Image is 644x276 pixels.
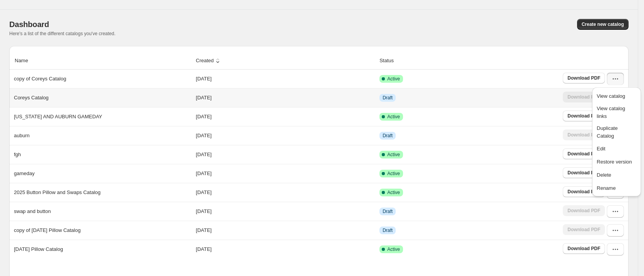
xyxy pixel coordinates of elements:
[387,114,400,120] span: Active
[563,148,605,159] a: Download PDF
[567,113,600,119] span: Download PDF
[383,133,393,139] span: Draft
[14,151,21,158] p: fgh
[14,75,66,83] p: copy of Coreys Catalog
[387,170,400,177] span: Active
[193,240,377,259] td: [DATE]
[563,186,605,197] a: Download PDF
[597,159,632,165] span: Restore version
[14,132,29,140] p: auburn
[597,172,612,178] span: Delete
[567,189,600,195] span: Download PDF
[14,227,80,234] p: copy of [DATE] Pillow Catalog
[597,93,625,99] span: View catalog
[193,183,377,202] td: [DATE]
[597,125,618,139] span: Duplicate Catalog
[14,170,34,177] p: gameday
[577,19,629,30] button: Create new catalog
[14,245,63,253] p: [DATE] Pillow Catalog
[383,227,393,233] span: Draft
[193,164,377,183] td: [DATE]
[193,202,377,221] td: [DATE]
[193,70,377,88] td: [DATE]
[383,208,393,215] span: Draft
[597,185,616,191] span: Rename
[387,152,400,158] span: Active
[9,31,116,36] span: Here's a list of the different catalogs you've created.
[567,151,600,157] span: Download PDF
[563,167,605,178] a: Download PDF
[387,246,400,252] span: Active
[193,145,377,164] td: [DATE]
[9,20,49,29] span: Dashboard
[383,95,393,101] span: Draft
[597,146,605,152] span: Edit
[563,73,605,83] a: Download PDF
[597,106,625,119] span: View catalog links
[567,170,600,176] span: Download PDF
[563,111,605,121] a: Download PDF
[193,107,377,126] td: [DATE]
[14,113,102,121] p: [US_STATE] AND AUBURN GAMEDAY
[567,245,600,252] span: Download PDF
[195,53,222,68] button: Created
[563,243,605,254] a: Download PDF
[567,75,600,81] span: Download PDF
[14,53,37,68] button: Name
[582,21,624,27] span: Create new catalog
[378,53,403,68] button: Status
[193,221,377,240] td: [DATE]
[387,76,400,82] span: Active
[387,189,400,196] span: Active
[14,94,49,102] p: Coreys Catalog
[193,88,377,107] td: [DATE]
[14,208,51,215] p: swap and button
[14,189,101,196] p: 2025 Button Pillow and Swaps Catalog
[193,126,377,145] td: [DATE]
